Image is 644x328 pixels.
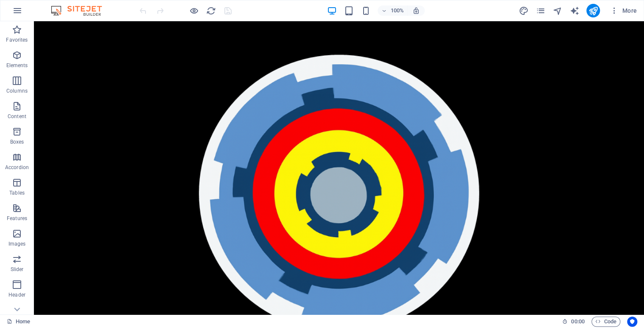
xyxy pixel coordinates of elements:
h6: 100% [390,6,404,16]
h6: Session time [562,317,585,327]
button: text_generator [569,6,580,16]
button: pages [535,6,546,16]
button: 100% [378,6,408,16]
a: Click to cancel selection. Double-click to open Pages [7,317,30,327]
button: More [607,4,640,17]
span: 00 00 [571,317,584,327]
button: Usercentrics [627,317,637,327]
button: design [518,6,529,16]
p: Accordion [5,164,29,171]
i: Design (Ctrl+Alt+Y) [518,6,528,16]
p: Favorites [6,37,28,43]
p: Elements [6,62,28,69]
p: Content [8,113,26,120]
i: AI Writer [569,6,579,16]
i: Reload page [206,6,216,16]
i: Pages (Ctrl+Alt+S) [535,6,545,16]
button: publish [586,4,600,17]
p: Tables [9,189,25,196]
p: Header [8,291,25,298]
span: : [577,318,578,325]
button: navigator [552,6,563,16]
i: Navigator [552,6,562,16]
span: More [610,6,637,15]
p: Boxes [10,139,24,145]
button: Code [591,317,620,327]
p: Columns [6,88,28,94]
p: Images [8,240,26,247]
i: On resize automatically adjust zoom level to fit chosen device. [412,7,420,14]
button: reload [206,6,216,16]
img: Editor Logo [49,6,112,16]
i: Publish [588,6,598,16]
span: Code [595,317,616,327]
p: Features [7,215,27,222]
p: Slider [11,266,24,273]
button: Click here to leave preview mode and continue editing [189,6,199,16]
